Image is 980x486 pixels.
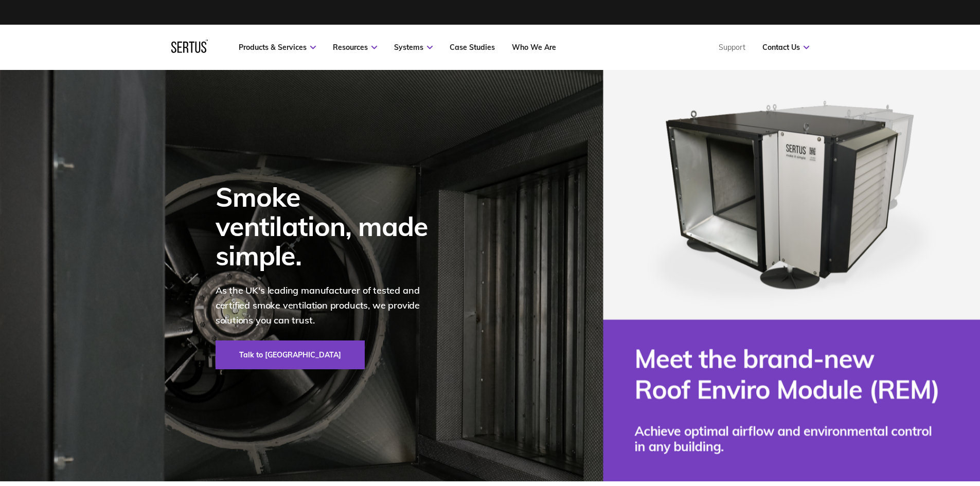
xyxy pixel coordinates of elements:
[394,43,433,52] a: Systems
[512,43,556,52] a: Who We Are
[762,43,809,52] a: Contact Us
[450,43,495,52] a: Case Studies
[216,283,442,328] p: As the UK's leading manufacturer of tested and certified smoke ventilation products, we provide s...
[719,43,745,52] a: Support
[216,182,442,271] div: Smoke ventilation, made simple.
[333,43,377,52] a: Resources
[239,43,316,52] a: Products & Services
[216,340,365,369] a: Talk to [GEOGRAPHIC_DATA]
